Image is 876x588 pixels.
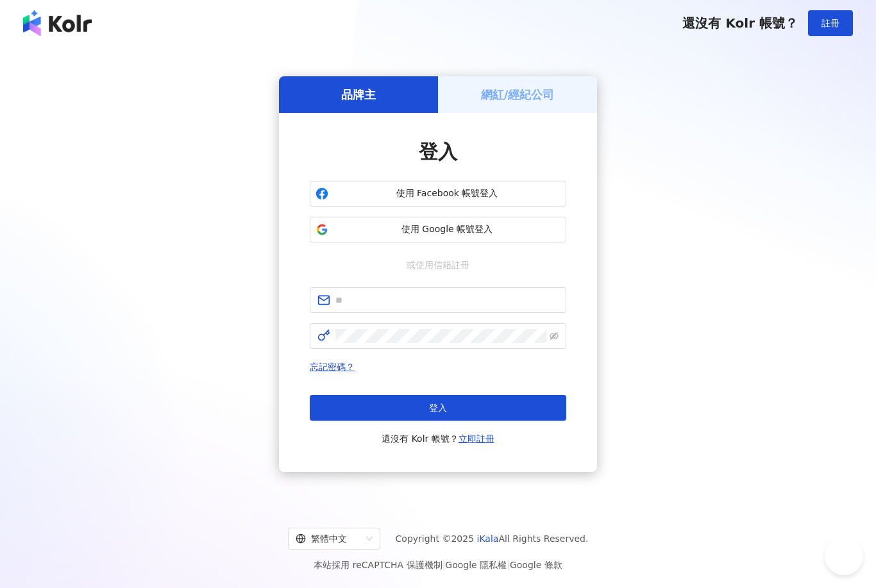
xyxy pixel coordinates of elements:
[821,18,839,28] span: 註冊
[682,15,798,31] span: 還沒有 Kolr 帳號？
[507,560,510,570] span: |
[310,217,566,242] button: 使用 Google 帳號登入
[445,560,507,570] a: Google 隱私權
[333,223,560,236] span: 使用 Google 帳號登入
[310,181,566,206] button: 使用 Facebook 帳號登入
[550,332,559,340] span: eye-invisible
[825,537,863,575] iframe: Help Scout Beacon - Open
[382,431,494,446] span: 還沒有 Kolr 帳號？
[23,10,92,36] img: logo
[333,187,560,200] span: 使用 Facebook 帳號登入
[396,531,589,546] span: Copyright © 2025 All Rights Reserved.
[310,395,566,421] button: 登入
[398,258,478,272] span: 或使用信箱註冊
[481,87,555,103] h5: 網紅/經紀公司
[510,560,562,570] a: Google 條款
[459,433,494,444] a: 立即註冊
[477,533,499,544] a: iKala
[310,362,355,372] a: 忘記密碼？
[429,403,447,413] span: 登入
[808,10,853,36] button: 註冊
[314,557,562,573] span: 本站採用 reCAPTCHA 保護機制
[296,528,361,549] div: 繁體中文
[341,87,376,103] h5: 品牌主
[442,560,446,570] span: |
[419,140,457,163] span: 登入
